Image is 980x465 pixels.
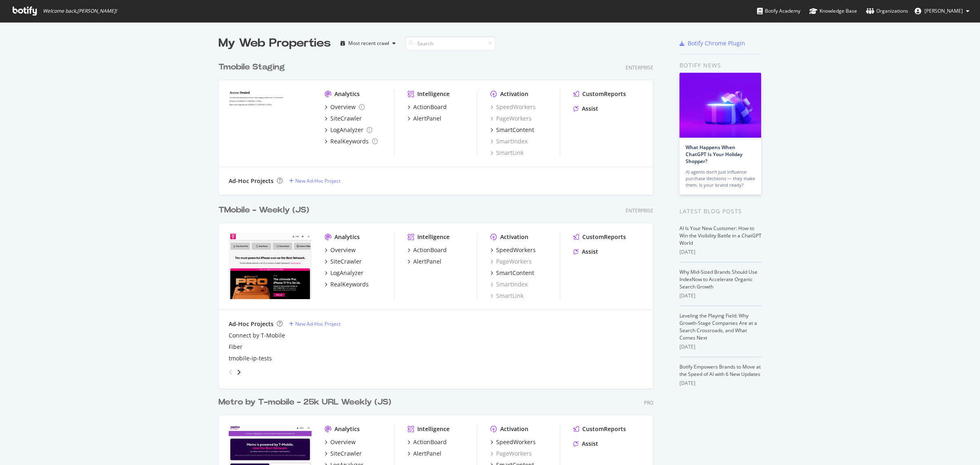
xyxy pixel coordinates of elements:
[413,438,447,446] div: ActionBoard
[289,177,341,184] a: New Ad-Hoc Project
[679,343,762,351] div: [DATE]
[325,438,356,446] a: Overview
[417,233,450,241] div: Intelligence
[408,246,447,254] a: ActionBoard
[325,137,378,145] a: RealKeywords
[229,343,243,351] a: Fiber
[413,257,441,266] div: AlertPanel
[490,257,532,266] a: PageWorkers
[490,137,528,145] a: SmartIndex
[218,61,288,73] a: Tmobile Staging
[413,449,441,458] div: AlertPanel
[330,438,356,446] div: Overview
[408,114,441,123] a: AlertPanel
[413,103,447,111] div: ActionBoard
[582,248,598,256] div: Assist
[490,280,528,288] a: SmartIndex
[330,103,356,111] div: Overview
[218,204,312,216] a: TMobile - Weekly (JS)
[408,103,447,111] a: ActionBoard
[330,257,362,266] div: SiteCrawler
[490,449,532,458] a: PageWorkers
[679,380,762,387] div: [DATE]
[573,440,598,448] a: Assist
[325,114,362,123] a: SiteCrawler
[679,225,762,246] a: AI Is Your New Customer: How to Win the Visibility Battle in a ChatGPT World
[330,246,356,254] div: Overview
[626,207,653,214] div: Enterprise
[334,233,360,241] div: Analytics
[490,103,536,111] a: SpeedWorkers
[490,246,536,254] a: SpeedWorkers
[330,449,362,458] div: SiteCrawler
[490,114,532,123] a: PageWorkers
[496,438,536,446] div: SpeedWorkers
[229,354,272,362] a: tmobile-ip-tests
[626,64,653,71] div: Enterprise
[490,292,523,300] div: SmartLink
[348,41,389,46] div: Most recent crawl
[490,126,534,134] a: SmartContent
[490,149,523,157] a: SmartLink
[679,73,761,138] img: What Happens When ChatGPT Is Your Holiday Shopper?
[679,39,745,47] a: Botify Chrome Plugin
[644,399,653,406] div: Pro
[500,233,528,241] div: Activation
[679,363,761,378] a: Botify Empowers Brands to Move at the Speed of AI with 6 New Updates
[686,144,742,165] a: What Happens When ChatGPT Is Your Holiday Shopper?
[496,269,534,277] div: SmartContent
[337,37,399,50] button: Most recent crawl
[496,246,536,254] div: SpeedWorkers
[496,126,534,134] div: SmartContent
[229,233,312,299] img: t-mobile.com
[679,248,762,256] div: [DATE]
[924,7,963,14] span: David Karalis
[330,137,369,145] div: RealKeywords
[417,425,450,433] div: Intelligence
[809,7,857,15] div: Knowledge Base
[225,366,236,379] div: angle-left
[679,268,757,290] a: Why Mid-Sized Brands Should Use IndexNow to Accelerate Organic Search Growth
[582,105,598,113] div: Assist
[573,90,626,98] a: CustomReports
[218,204,309,216] div: TMobile - Weekly (JS)
[573,105,598,113] a: Assist
[405,36,495,51] input: Search
[325,246,356,254] a: Overview
[582,233,626,241] div: CustomReports
[218,35,331,51] div: My Web Properties
[236,368,242,376] div: angle-right
[417,90,450,98] div: Intelligence
[908,4,976,18] button: [PERSON_NAME]
[688,39,745,47] div: Botify Chrome Plugin
[582,425,626,433] div: CustomReports
[573,248,598,256] a: Assist
[325,449,362,458] a: SiteCrawler
[679,312,757,341] a: Leveling the Playing Field: Why Growth-Stage Companies Are at a Search Crossroads, and What Comes...
[289,320,341,327] a: New Ad-Hoc Project
[408,438,447,446] a: ActionBoard
[295,177,341,184] div: New Ad-Hoc Project
[573,233,626,241] a: CustomReports
[679,292,762,300] div: [DATE]
[325,280,369,288] a: RealKeywords
[490,438,536,446] a: SpeedWorkers
[229,331,285,340] a: Connect by T-Mobile
[330,114,362,123] div: SiteCrawler
[686,169,755,188] div: AI agents don’t just influence purchase decisions — they make them. Is your brand ready?
[325,126,372,134] a: LogAnalyzer
[325,103,365,111] a: Overview
[218,61,285,73] div: Tmobile Staging
[757,7,800,15] div: Botify Academy
[218,396,391,408] div: Metro by T-mobile - 25k URL Weekly (JS)
[408,449,441,458] a: AlertPanel
[334,90,360,98] div: Analytics
[408,257,441,266] a: AlertPanel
